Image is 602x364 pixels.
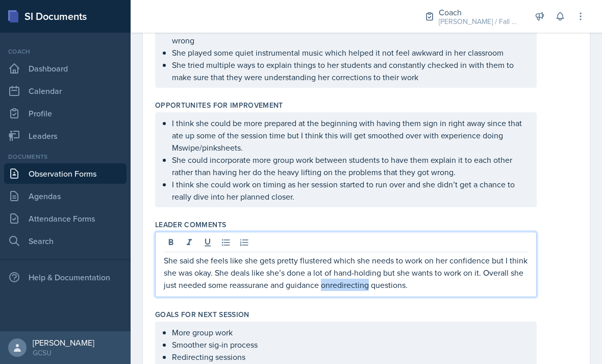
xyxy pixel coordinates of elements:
a: Dashboard [4,58,127,79]
p: Redirecting sessions [172,351,528,363]
div: [PERSON_NAME] / Fall 2025 [439,16,520,27]
div: Help & Documentation [4,267,127,287]
a: Leaders [4,126,127,146]
p: She played some quiet instrumental music which helped it not feel awkward in her classroom [172,46,528,59]
div: GCSU [33,348,94,358]
p: I think she could work on timing as her session started to run over and she didn’t get a chance t... [172,178,528,203]
p: More group work [172,326,528,338]
a: Calendar [4,81,127,101]
p: She could incorporate more group work between students to have them explain it to each other rath... [172,154,528,178]
p: She did a good job of encouraging her students even when they got the answers to the problems wrong [172,22,528,46]
p: She said she feels like she gets pretty flustered which she needs to work on her confidence but I... [164,254,528,291]
label: Opportunites for Improvement [155,100,283,110]
div: Coach [439,6,520,18]
a: Profile [4,103,127,124]
a: Search [4,231,127,251]
div: [PERSON_NAME] [33,337,94,348]
p: She tried multiple ways to explain things to her students and constantly checked in with them to ... [172,59,528,83]
div: Documents [4,152,127,161]
a: Attendance Forms [4,208,127,229]
a: Observation Forms [4,163,127,184]
p: Smoother sig-in process [172,338,528,351]
label: Goals for Next Session [155,309,249,320]
a: Agendas [4,186,127,206]
div: Coach [4,47,127,56]
label: Leader Comments [155,220,226,230]
p: I think she could be more prepared at the beginning with having them sign in right away since tha... [172,117,528,154]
